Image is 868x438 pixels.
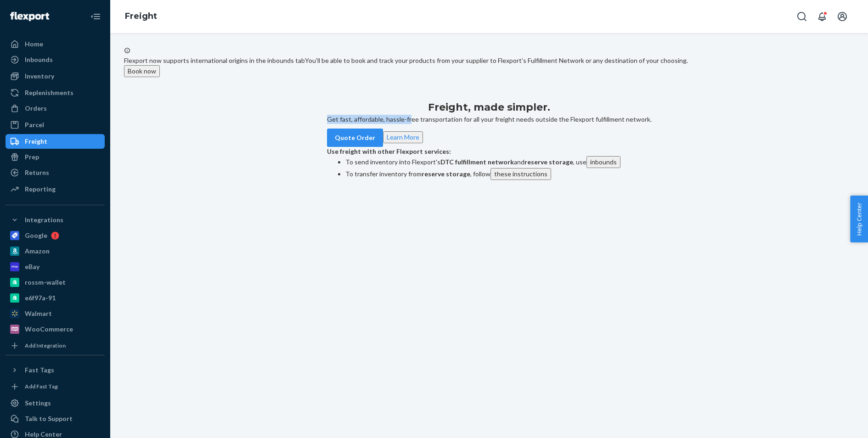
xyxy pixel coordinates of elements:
[6,363,105,377] button: Fast Tags
[118,3,164,30] ol: breadcrumbs
[25,185,56,194] div: Reporting
[490,168,551,180] button: these instructions
[25,104,47,113] div: Orders
[6,182,105,197] a: Reporting
[25,168,49,177] div: Returns
[6,411,105,426] a: Talk to Support
[6,306,105,321] a: Walmart
[440,158,514,166] b: DTC fulfillment network
[25,309,52,318] div: Walmart
[6,228,105,243] a: Google
[6,101,105,116] a: Orders
[6,244,105,258] a: Amazon
[25,293,56,303] div: e6f97a-91
[25,399,51,408] div: Settings
[524,158,573,166] b: reserve storage
[327,147,451,155] strong: Use freight with other Flexport services:
[793,7,811,26] button: Open Search Box
[25,231,47,240] div: Google
[25,39,43,49] div: Home
[6,381,105,392] a: Add Fast Tag
[428,100,550,115] h1: Freight, made simpler.
[25,414,73,423] div: Talk to Support
[6,52,105,67] a: Inbounds
[6,69,105,84] a: Inventory
[25,88,73,97] div: Replenishments
[125,11,157,21] a: Freight
[25,278,66,287] div: rossm-wallet
[124,56,305,64] span: Flexport now supports international origins in the inbounds tab
[345,168,652,180] li: To transfer inventory from , follow
[124,65,160,77] button: Book now
[10,12,49,21] img: Flexport logo
[6,259,105,274] a: eBay
[25,72,54,81] div: Inventory
[6,85,105,100] a: Replenishments
[25,342,66,349] div: Add Integration
[327,115,652,124] p: Get fast, affordable, hassle-free transportation for all your freight needs outside the Flexport ...
[833,7,851,26] button: Open account menu
[383,131,423,143] button: Learn More
[6,275,105,290] a: rossm-wallet
[25,365,54,375] div: Fast Tags
[327,129,383,147] button: Quote Order
[6,150,105,164] a: Prep
[25,262,39,271] div: eBay
[850,196,868,242] button: Help Center
[6,213,105,227] button: Integrations
[6,340,105,351] a: Add Integration
[25,215,63,225] div: Integrations
[422,170,470,178] b: reserve storage
[86,7,105,26] button: Close Navigation
[25,137,47,146] div: Freight
[813,7,831,26] button: Open notifications
[6,322,105,337] a: WooCommerce
[6,37,105,51] a: Home
[25,247,50,256] div: Amazon
[6,291,105,305] a: e6f97a-91
[6,396,105,410] a: Settings
[586,156,620,168] button: inbounds
[25,325,73,334] div: WooCommerce
[6,118,105,132] a: Parcel
[25,382,58,390] div: Add Fast Tag
[345,156,652,168] li: To send inventory into Flexport's and , use
[25,55,53,64] div: Inbounds
[25,120,44,129] div: Parcel
[6,134,105,149] a: Freight
[305,56,688,64] span: You’ll be able to book and track your products from your supplier to Flexport’s Fulfillment Netwo...
[6,165,105,180] a: Returns
[25,152,39,162] div: Prep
